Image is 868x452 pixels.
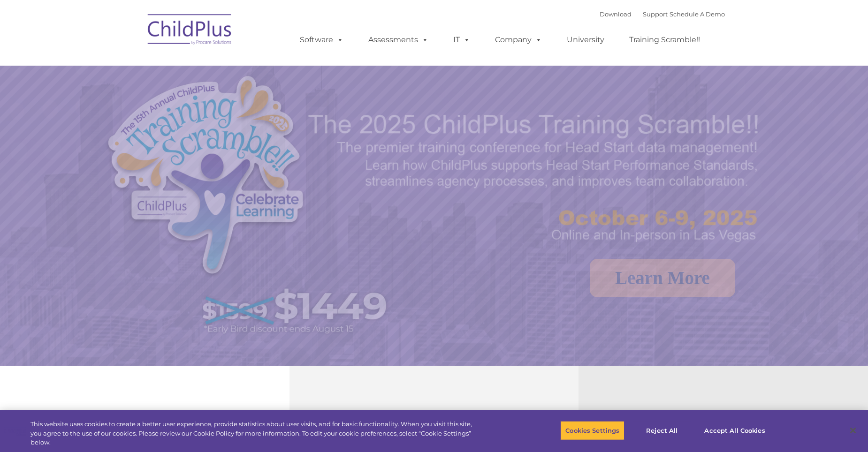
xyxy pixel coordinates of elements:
div: This website uses cookies to create a better user experience, provide statistics about user visit... [30,420,478,447]
font: | [600,10,725,18]
a: Company [486,30,551,49]
a: Software [290,30,353,49]
img: ChildPlus by Procare Solutions [143,8,237,54]
a: University [557,30,614,49]
button: Close [843,420,863,441]
a: Schedule A Demo [670,10,725,18]
a: IT [444,30,480,49]
a: Assessments [359,30,438,49]
a: Learn More [590,259,735,297]
button: Accept All Cookies [699,421,770,440]
a: Support [643,10,668,18]
a: Download [600,10,632,18]
a: Training Scramble!! [620,30,709,49]
button: Cookies Settings [560,421,624,440]
button: Reject All [632,421,691,440]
